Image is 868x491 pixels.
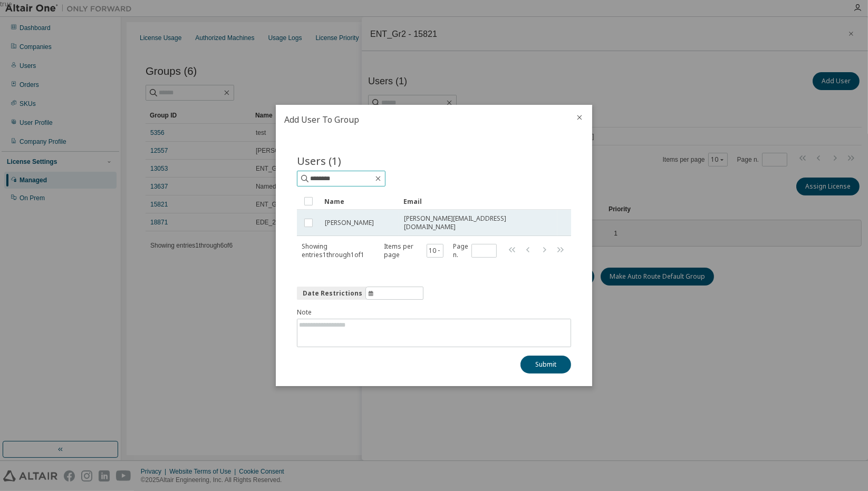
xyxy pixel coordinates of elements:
[453,242,497,259] span: Page n.
[325,219,374,227] span: [PERSON_NAME]
[575,113,584,122] button: close
[324,193,395,210] div: Name
[384,242,443,259] span: Items per page
[302,242,364,259] span: Showing entries 1 through 1 of 1
[297,287,423,300] button: information
[403,193,553,210] div: Email
[297,153,341,168] span: Users (1)
[429,247,441,255] button: 10
[404,214,553,231] span: [PERSON_NAME][EMAIL_ADDRESS][DOMAIN_NAME]
[297,308,571,317] label: Note
[276,105,567,134] h2: Add User To Group
[520,356,571,374] button: Submit
[303,289,362,298] span: Date Restrictions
